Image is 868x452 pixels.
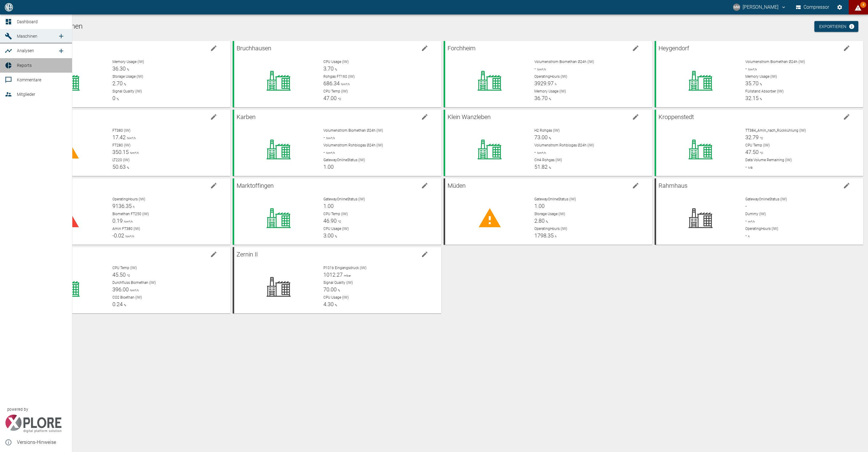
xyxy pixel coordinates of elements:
a: Bruchhausenedit machineCPU Usage (IW)3.70%Rohgas FT160 (IW)686.34Nm³/hCPU Temp (IW)47.00°C [233,41,441,107]
span: -0.02 [112,232,124,239]
button: edit machine [841,42,853,54]
span: 32.15 [745,95,759,101]
span: Nm³/h [123,220,133,223]
span: 350.15 [112,149,129,155]
button: edit machine [208,248,220,260]
span: Bruchhausen [237,45,271,52]
span: 45.50 [112,272,126,278]
a: Forchheimedit machineVolumenstrom Biomethan Ø24h (IW)-Nm³/hOperatingHours (IW)3929.97hMemory Usag... [444,41,652,107]
span: 50.63 [112,164,126,170]
span: 17.42 [112,134,126,140]
span: 51.82 [534,164,548,170]
span: OperatingHours (IW) [534,227,567,231]
a: Altenaedit machineMemory Usage (IW)36.30%Storage Usage (IW)2.70%Signal Quality (IW)0% [22,41,230,107]
button: edit machine [419,111,431,123]
span: - [745,65,747,72]
span: - [323,149,325,155]
span: CPU Temp (IW) [112,266,137,270]
span: °C [337,97,341,101]
span: % [759,97,762,101]
span: Reports [17,63,32,68]
span: Zernin II [237,251,258,258]
span: CPU Usage (IW) [323,60,349,64]
span: Forchheim [448,45,476,52]
span: % [548,166,551,169]
span: Nm³/h [325,137,335,140]
span: % [115,97,119,101]
span: Karben [237,113,256,121]
span: 686.34 [323,80,340,86]
span: Heygendorf [659,45,689,52]
span: % [548,97,551,101]
button: edit machine [419,248,431,260]
span: h [132,205,134,209]
span: h [554,83,556,86]
span: Volumenstrom Biomethan Ø24h (IW) [534,60,594,64]
span: % [126,68,129,71]
span: 1798.35 [534,232,554,239]
button: edit machine [208,180,220,192]
a: Kroppenstedtedit machineTT384_Amin_nach_Rückkühlung (IW)32.79°CCPU Temp (IW)47.50°CData Volume Re... [655,110,863,176]
h1: Aktuelle Maschinen [22,22,863,31]
button: edit machine [630,42,642,54]
button: markus.wilshusen@arcanum-energy.de [732,2,787,13]
span: Signal Quality (IW) [112,89,142,93]
img: logo [4,3,14,11]
span: 396.00 [112,286,129,293]
span: 1012.27 [323,272,343,278]
span: Data Volume Remaining (IW) [745,158,792,162]
span: FT380 (IW) [112,128,131,133]
span: OperatingHours (IW) [112,197,145,201]
button: edit machine [419,42,431,54]
a: new /machines [55,30,67,42]
span: Memory Usage (IW) [112,60,144,64]
a: Müdenedit machineGatewayOnlineStatus (IW)1.00Storage Usage (IW)2.80%OperatingHours (IW)1798.35h [444,178,652,245]
span: 3929.97 [534,80,554,86]
a: Jürgenshagenedit machineFT380 (IW)17.42Nm³/hFT280 (IW)350.15Nm³/hLT220 (IW)50.63% [22,110,230,176]
span: 4.30 [323,301,334,307]
a: Heygendorfedit machineVolumenstrom Biomethan Ø24h (IW)-Nm³/hMemory Usage (IW)35.70%Füllstand Abso... [655,41,863,107]
button: edit machine [841,180,853,192]
span: 47.00 [323,95,337,101]
button: edit machine [208,42,220,54]
span: Füllstand Absorber (IW) [745,89,784,93]
span: 0.24 [112,301,123,307]
span: P101b Eingangsdruck (IW) [323,266,366,270]
button: edit machine [419,180,431,192]
span: Biomethan FT250 (IW) [112,212,149,216]
span: Versions-Hinweise [17,439,67,446]
a: Rahmhausedit machineGatewayOnlineStatus (IW)-Dummy (IW)-m³/hOperatingHours (IW)-h [655,178,863,245]
span: H2 Rohgas (IW) [534,128,560,133]
span: Marktoffingen [237,182,274,189]
span: Volumenstrom Rohbiogas Ø24h (IW) [534,143,594,147]
button: edit machine [630,111,642,123]
span: 1.00 [534,203,545,209]
span: 1.00 [323,203,334,209]
svg: Jetzt mit HF Export [849,24,855,30]
span: CPU Usage (IW) [323,227,349,231]
span: Nm³/h [129,289,139,292]
div: MW [733,4,740,11]
span: - [745,232,747,239]
span: 36.70 [534,95,548,101]
span: h [747,235,750,238]
span: 9136.35 [112,203,132,209]
a: Zernin IIedit machineP101b Eingangsdruck (IW)1012.27mbarSignal Quality (IW)70.00%CPU Usage (IW)4.30% [233,247,441,313]
a: Karbenedit machineVolumenstrom Biomethan Ø24h (IW)-Nm³/hVolumenstrom Rohbiogas Ø24h (IW)-Nm³/hGat... [233,110,441,176]
span: CPU Temp (IW) [745,143,770,147]
span: h [554,235,556,238]
span: Nm³/h [126,137,136,140]
span: Nm³/h [536,151,546,155]
span: Analysen [17,48,34,53]
span: Dummy (IW) [745,212,766,216]
span: CO2 Bioethan (IW) [112,295,142,300]
span: Nm³/h [124,235,134,238]
span: 32.79 [745,134,759,140]
span: 0.19 [112,218,123,224]
span: % [548,137,551,140]
span: - [534,65,536,72]
span: CH4 Rohgas (IW) [534,158,562,162]
span: - [745,203,747,209]
a: Malstedtedit machineOperatingHours (IW)9136.35hBiomethan FT250 (IW)0.19Nm³/hAmin FT380 (IW)-0.02N... [22,178,230,245]
span: Nm³/h [536,68,546,71]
